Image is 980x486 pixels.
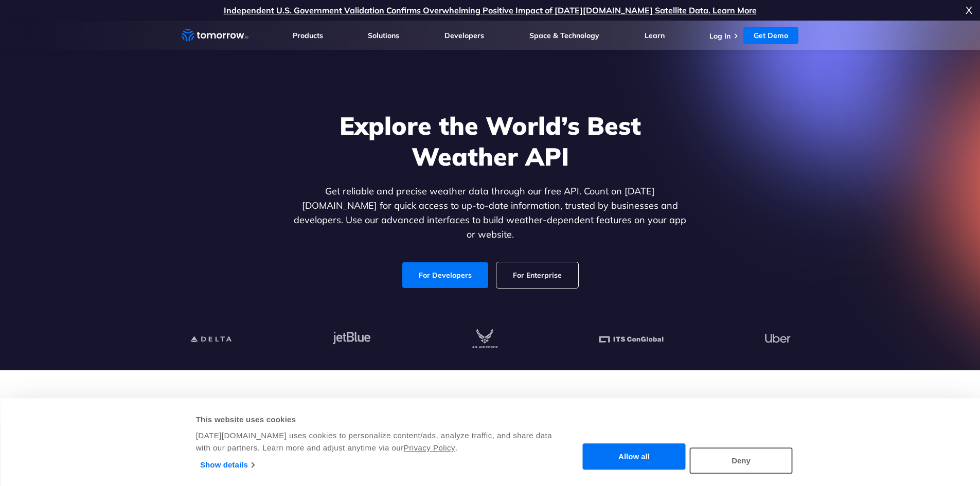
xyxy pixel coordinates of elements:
div: [DATE][DOMAIN_NAME] uses cookies to personalize content/ads, analyze traffic, and share data with... [196,429,554,454]
a: Log In [709,31,730,41]
a: Learn [645,31,665,40]
a: Home link [182,28,248,43]
a: For Enterprise [496,262,578,288]
a: Solutions [368,31,399,40]
a: Get Demo [743,27,798,44]
a: For Developers [402,262,488,288]
a: Developers [444,31,484,40]
a: Space & Technology [529,31,599,40]
a: Privacy Policy [404,443,455,452]
p: Get reliable and precise weather data through our free API. Count on [DATE][DOMAIN_NAME] for quic... [292,184,689,242]
a: Products [293,31,323,40]
button: Deny [690,447,793,474]
a: Independent U.S. Government Validation Confirms Overwhelming Positive Impact of [DATE][DOMAIN_NAM... [224,5,757,15]
a: Show details [200,457,254,473]
h1: Explore the World’s Best Weather API [292,110,689,172]
div: This website uses cookies [196,413,554,426]
button: Allow all [583,444,686,470]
